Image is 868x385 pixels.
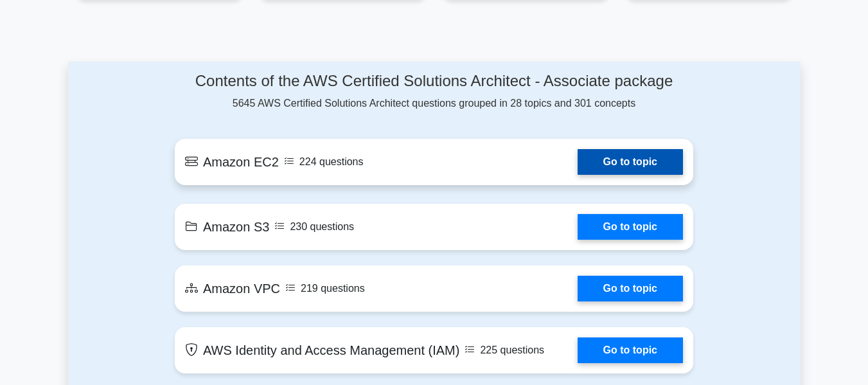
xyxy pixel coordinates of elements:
a: Go to topic [578,214,683,240]
a: Go to topic [578,149,683,175]
a: Go to topic [578,276,683,301]
div: 5645 AWS Certified Solutions Architect questions grouped in 28 topics and 301 concepts [175,72,693,111]
a: Go to topic [578,337,683,363]
h4: Contents of the AWS Certified Solutions Architect - Associate package [175,72,693,91]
